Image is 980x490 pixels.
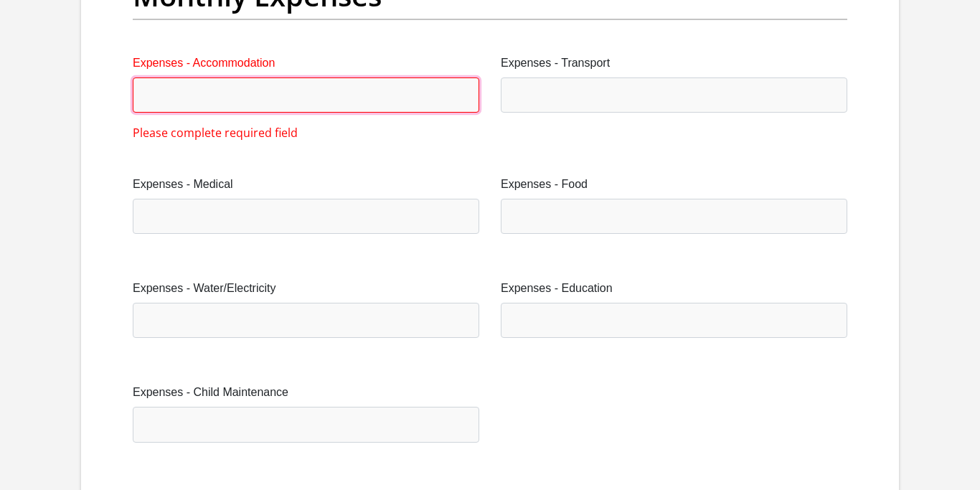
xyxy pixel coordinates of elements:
[133,176,479,193] label: Expenses - Medical
[133,77,479,113] input: Expenses - Accommodation
[133,407,479,442] input: Expenses - Child Maintenance
[501,55,847,72] label: Expenses - Transport
[501,77,847,113] input: Expenses - Transport
[133,384,479,401] label: Expenses - Child Maintenance
[501,303,847,338] input: Expenses - Education
[133,124,298,141] span: Please complete required field
[501,280,847,297] label: Expenses - Education
[133,55,479,72] label: Expenses - Accommodation
[133,280,479,297] label: Expenses - Water/Electricity
[133,199,479,234] input: Expenses - Medical
[501,176,847,193] label: Expenses - Food
[501,199,847,234] input: Expenses - Food
[133,303,479,338] input: Expenses - Water/Electricity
